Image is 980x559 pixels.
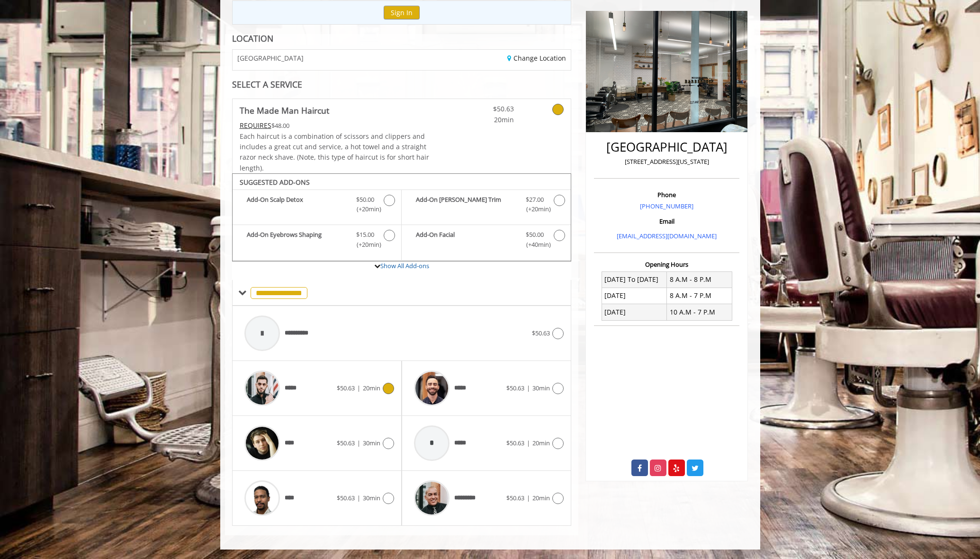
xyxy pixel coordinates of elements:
div: $48.00 [240,120,430,131]
span: $50.63 [532,329,550,337]
span: $15.00 [356,230,374,240]
span: $50.00 [356,195,374,205]
b: Add-On Facial [416,230,516,250]
p: [STREET_ADDRESS][US_STATE] [596,157,737,167]
a: Show All Add-ons [380,261,429,270]
td: [DATE] To [DATE] [602,271,667,288]
label: Add-On Beard Trim [406,195,566,217]
b: Add-On [PERSON_NAME] Trim [416,195,516,215]
span: | [357,384,360,392]
div: SELECT A SERVICE [232,80,572,89]
td: 8 A.M - 7 P.M [667,288,732,304]
span: 30min [363,439,380,447]
td: 8 A.M - 8 P.M [667,271,732,288]
span: (+40min ) [521,240,548,250]
label: Add-On Scalp Detox [237,195,396,217]
span: (+20min ) [351,204,379,214]
td: [DATE] [602,304,667,320]
h3: Phone [596,191,737,198]
span: (+20min ) [351,240,379,250]
span: | [527,439,530,447]
span: $50.63 [506,439,524,447]
span: $27.00 [526,195,544,205]
div: The Made Man Haircut Add-onS [232,173,572,261]
span: 20min [363,384,380,392]
a: Change Location [507,54,566,63]
label: Add-On Eyebrows Shaping [237,230,396,252]
h2: [GEOGRAPHIC_DATA] [596,140,737,154]
span: $50.63 [337,494,355,502]
span: | [357,494,360,502]
h3: Email [596,218,737,225]
span: 30min [363,494,380,502]
span: $50.00 [526,230,544,240]
b: SUGGESTED ADD-ONS [240,178,310,187]
span: 20min [532,494,550,502]
span: $50.63 [458,104,514,114]
span: (+20min ) [521,204,548,214]
a: [EMAIL_ADDRESS][DOMAIN_NAME] [617,232,717,240]
span: Each haircut is a combination of scissors and clippers and includes a great cut and service, a ho... [240,132,429,172]
span: [GEOGRAPHIC_DATA] [237,54,304,62]
span: | [527,494,530,502]
span: | [357,439,360,447]
a: [PHONE_NUMBER] [640,202,693,210]
h3: Opening Hours [594,261,739,268]
span: 20min [458,115,514,125]
td: 10 A.M - 7 P.M [667,304,732,320]
label: Add-On Facial [406,230,566,252]
td: [DATE] [602,288,667,304]
span: 20min [532,439,550,447]
b: Add-On Scalp Detox [247,195,347,215]
span: $50.63 [506,384,524,392]
b: The Made Man Haircut [240,104,329,117]
b: LOCATION [232,33,273,44]
span: $50.63 [337,384,355,392]
button: Sign In [384,6,420,19]
span: $50.63 [337,439,355,447]
span: This service needs some Advance to be paid before we block your appointment [240,121,271,130]
span: 30min [532,384,550,392]
span: | [527,384,530,392]
b: Add-On Eyebrows Shaping [247,230,347,250]
span: $50.63 [506,494,524,502]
